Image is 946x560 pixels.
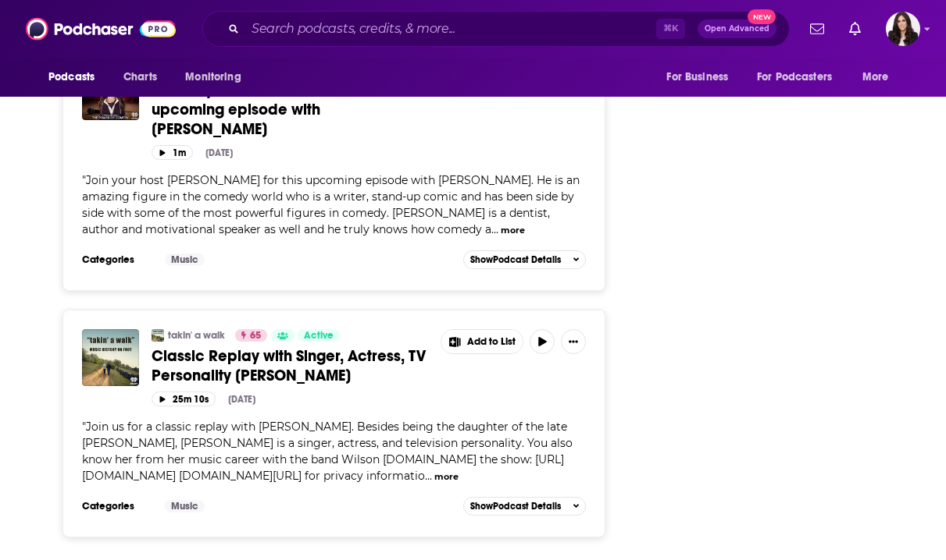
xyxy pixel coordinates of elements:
span: Comedy Saved Me Trailer for upcoming episode with [PERSON_NAME] [152,80,360,139]
span: Logged in as RebeccaShapiro [886,12,920,46]
a: takin' a walk [168,329,225,342]
span: Join your host [PERSON_NAME] for this upcoming episode with [PERSON_NAME]. He is an amazing figur... [82,173,580,236]
span: For Podcasters [757,66,832,88]
span: Charts [123,66,157,88]
button: open menu [851,62,909,92]
button: open menu [747,62,855,92]
span: ... [491,222,498,236]
a: Show notifications dropdown [804,16,830,42]
h3: Categories [82,253,152,266]
span: Join us for a classic replay with [PERSON_NAME]. Besides being the daughter of the late [PERSON_N... [82,420,573,483]
span: Show Podcast Details [470,254,561,265]
span: Add to List [467,336,516,348]
button: open menu [174,62,261,92]
a: 65 [235,329,267,342]
button: Show profile menu [886,12,920,46]
span: Podcasts [48,66,95,88]
span: Classic Replay with Singer, Actress, TV Personality [PERSON_NAME] [152,346,426,385]
div: [DATE] [205,147,233,158]
span: Active [304,328,334,344]
a: Comedy Saved Me Trailer for upcoming episode with [PERSON_NAME] [152,80,430,139]
a: Classic Replay with Singer, Actress, TV Personality [PERSON_NAME] [152,346,430,385]
span: Monitoring [185,66,241,88]
button: open menu [655,62,748,92]
a: Music [165,253,205,266]
input: Search podcasts, credits, & more... [245,16,656,41]
button: ShowPodcast Details [463,497,587,516]
span: For Business [666,66,728,88]
span: 65 [250,328,261,344]
a: Music [165,500,205,512]
img: Classic Replay with Singer, Actress, TV Personality Carnie Wilson [82,329,139,386]
span: More [862,66,889,88]
span: ⌘ K [656,19,685,39]
h3: Categories [82,500,152,512]
a: Charts [113,62,166,92]
div: [DATE] [228,394,255,405]
button: Open AdvancedNew [698,19,776,38]
button: more [501,224,525,237]
img: User Profile [886,12,920,46]
button: 1m [152,145,193,160]
button: 25m 10s [152,392,216,406]
span: " [82,173,580,236]
button: Show More Button [561,329,586,354]
span: ... [425,469,432,483]
img: Podchaser - Follow, Share and Rate Podcasts [26,14,176,44]
button: ShowPodcast Details [463,250,587,269]
span: " [82,420,573,483]
button: open menu [37,62,115,92]
span: New [748,9,776,24]
img: takin' a walk [152,329,164,342]
button: more [434,470,459,484]
span: Open Advanced [705,25,769,33]
a: Active [298,329,340,342]
div: Search podcasts, credits, & more... [202,11,790,47]
button: Show More Button [441,330,523,353]
a: Show notifications dropdown [843,16,867,42]
span: Show Podcast Details [470,501,561,512]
